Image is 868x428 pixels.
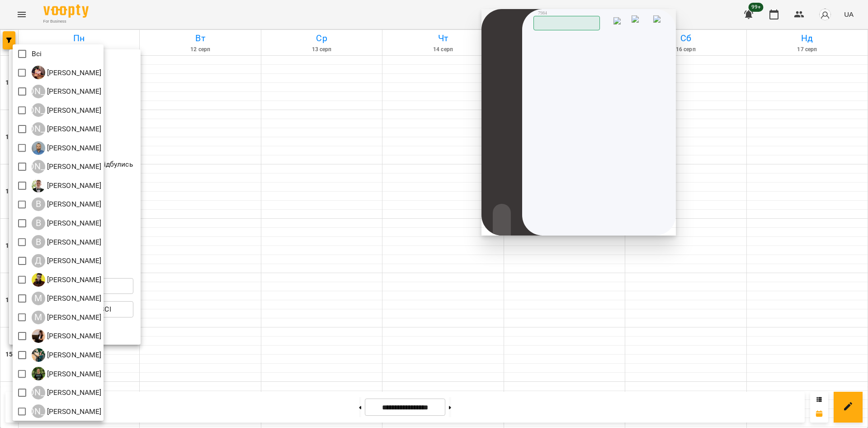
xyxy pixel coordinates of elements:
img: І [32,66,45,79]
p: [PERSON_NAME] [45,350,102,361]
p: [PERSON_NAME] [45,274,102,285]
div: Ярослав Пташинський [32,404,102,418]
img: Н [32,329,45,343]
div: Віталій Кадуха [32,235,102,249]
p: [PERSON_NAME] [45,143,102,154]
div: Альберт Волков [32,85,102,98]
p: [PERSON_NAME] [45,161,102,172]
p: Всі [32,48,42,59]
a: І [PERSON_NAME] [32,66,102,79]
a: Д [PERSON_NAME] [32,273,102,287]
a: [PERSON_NAME] [PERSON_NAME] [32,160,102,173]
a: В [PERSON_NAME] [32,197,102,211]
div: [PERSON_NAME] [32,404,45,418]
div: В [32,216,45,230]
div: М [32,311,45,324]
img: Р [32,367,45,380]
a: Р [PERSON_NAME] [32,367,102,380]
a: [PERSON_NAME] [PERSON_NAME] [32,404,102,418]
div: [PERSON_NAME] [32,122,45,136]
div: М [32,292,45,305]
div: Антон Костюк [32,141,102,155]
p: [PERSON_NAME] [45,105,102,116]
div: В [32,235,45,249]
div: Анастасія Герус [32,122,102,136]
a: [PERSON_NAME] [PERSON_NAME] [32,386,102,399]
p: [PERSON_NAME] [45,86,102,97]
div: Д [32,254,45,268]
p: [PERSON_NAME] [45,312,102,323]
p: [PERSON_NAME] [45,387,102,398]
p: [PERSON_NAME] [45,124,102,135]
img: В [32,179,45,192]
div: Денис Замрій [32,254,102,268]
div: Аліна Москаленко [32,103,102,117]
a: [PERSON_NAME] [PERSON_NAME] [32,103,102,117]
p: [PERSON_NAME] [45,237,102,248]
div: [PERSON_NAME] [32,103,45,117]
div: Артем Кот [32,160,102,173]
a: В [PERSON_NAME] [32,216,102,230]
p: [PERSON_NAME] [45,369,102,380]
img: А [32,141,45,155]
div: [PERSON_NAME] [32,386,45,399]
div: Ілля Петруша [32,66,102,79]
a: Н [PERSON_NAME] [32,329,102,343]
p: [PERSON_NAME] [45,255,102,266]
p: [PERSON_NAME] [45,331,102,341]
p: [PERSON_NAME] [45,406,102,417]
div: [PERSON_NAME] [32,160,45,173]
a: [PERSON_NAME] [PERSON_NAME] [32,122,102,136]
a: [PERSON_NAME] [PERSON_NAME] [32,85,102,98]
div: Ольга Мизюк [32,348,102,362]
p: [PERSON_NAME] [45,67,102,78]
p: [PERSON_NAME] [45,293,102,304]
a: М [PERSON_NAME] [32,311,102,324]
a: В [PERSON_NAME] [32,235,102,249]
a: А [PERSON_NAME] [32,141,102,155]
div: [PERSON_NAME] [32,85,45,98]
a: О [PERSON_NAME] [32,348,102,362]
a: М [PERSON_NAME] [32,292,102,305]
div: Юрій Шпак [32,386,102,399]
p: [PERSON_NAME] [45,199,102,210]
div: В [32,197,45,211]
img: О [32,348,45,362]
a: Д [PERSON_NAME] [32,254,102,268]
div: Роман Ованенко [32,367,102,380]
a: В [PERSON_NAME] [32,179,102,192]
p: [PERSON_NAME] [45,180,102,191]
p: [PERSON_NAME] [45,218,102,229]
img: Д [32,273,45,287]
